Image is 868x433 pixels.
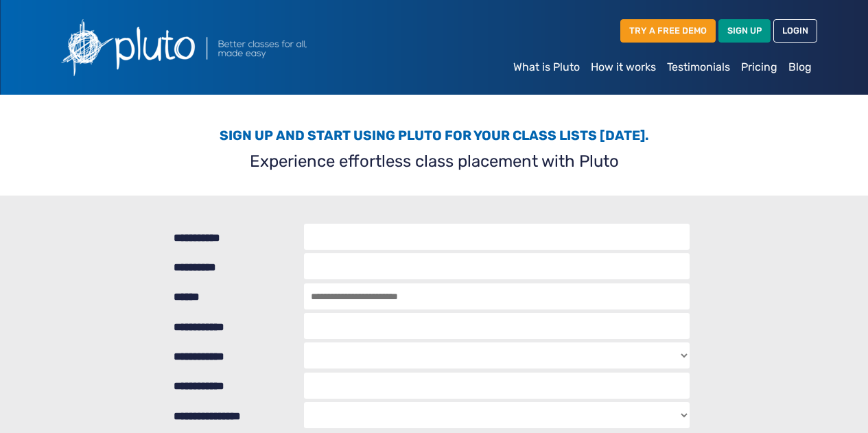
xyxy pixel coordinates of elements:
a: SIGN UP [718,19,771,42]
a: TRY A FREE DEMO [620,19,716,42]
img: Pluto logo with the text Better classes for all, made easy [51,11,381,84]
a: Testimonials [661,54,736,81]
a: Blog [783,54,817,81]
a: What is Pluto [508,54,585,81]
p: Experience effortless class placement with Pluto [60,149,809,174]
h3: Sign up and start using Pluto for your class lists [DATE]. [60,128,809,143]
a: Pricing [736,54,783,81]
a: How it works [585,54,661,81]
a: LOGIN [773,19,817,42]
